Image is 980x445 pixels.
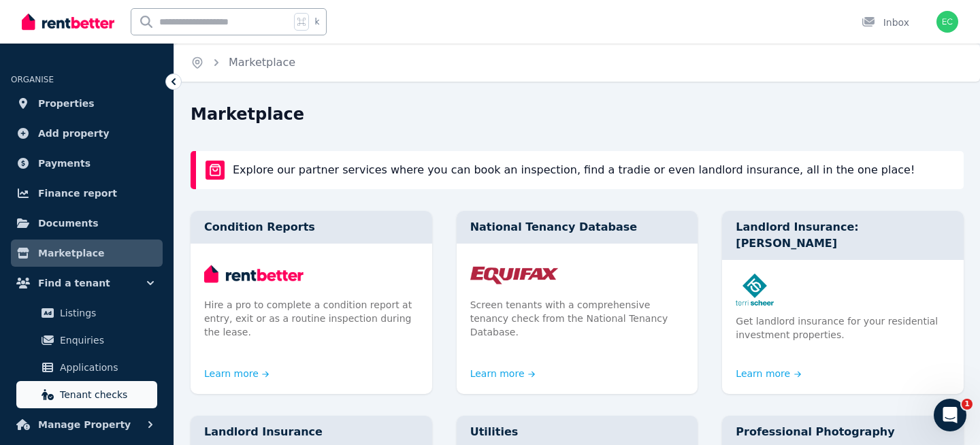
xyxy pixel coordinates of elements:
img: Emily C Poole [936,11,958,33]
span: 1 [962,399,973,410]
p: Get landlord insurance for your residential investment properties. [736,314,950,342]
span: Find a tenant [38,275,110,291]
button: Find a tenant [11,269,163,297]
p: Hire a pro to complete a condition report at entry, exit or as a routine inspection during the le... [204,298,419,339]
iframe: Intercom live chat [934,399,966,431]
span: Properties [38,95,95,112]
a: Tenant checks [16,381,157,408]
img: RentBetter [22,12,114,32]
nav: Breadcrumb [174,44,312,82]
p: Screen tenants with a comprehensive tenancy check from the National Tenancy Database. [470,298,685,339]
a: Listings [16,299,157,327]
span: k [314,16,319,27]
a: Learn more [736,367,801,380]
button: Manage Property [11,411,163,438]
div: Inbox [862,16,909,29]
img: Landlord Insurance: Terri Scheer [736,274,950,306]
span: Listings [60,305,152,321]
a: Marketplace [11,240,163,267]
a: Applications [16,354,157,381]
span: Enquiries [60,332,152,348]
a: Documents [11,210,163,237]
a: Payments [11,150,163,177]
span: Finance report [38,185,117,201]
a: Add property [11,120,163,147]
span: Manage Property [38,416,131,433]
span: Add property [38,125,110,142]
div: Landlord Insurance: [PERSON_NAME] [722,211,964,260]
span: ORGANISE [11,75,54,84]
div: Condition Reports [191,211,432,244]
h1: Marketplace [191,103,304,125]
a: Learn more [204,367,269,380]
p: Explore our partner services where you can book an inspection, find a tradie or even landlord ins... [233,162,915,178]
img: National Tenancy Database [470,257,685,290]
span: Applications [60,359,152,376]
span: Tenant checks [60,386,152,403]
span: Marketplace [38,245,104,261]
div: National Tenancy Database [457,211,698,244]
a: Finance report [11,180,163,207]
a: Learn more [470,367,536,380]
img: rentBetter Marketplace [206,161,225,180]
img: Condition Reports [204,257,419,290]
span: Documents [38,215,99,231]
a: Enquiries [16,327,157,354]
a: Properties [11,90,163,117]
a: Marketplace [229,56,295,69]
span: Payments [38,155,91,171]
